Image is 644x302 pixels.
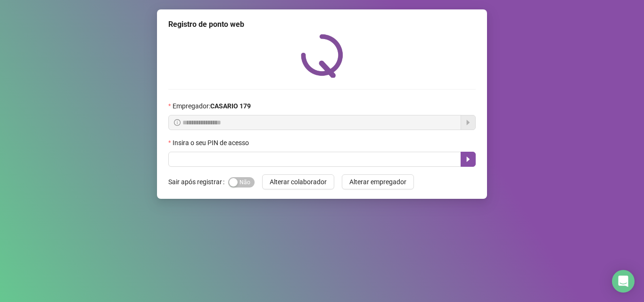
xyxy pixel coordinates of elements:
div: Registro de ponto web [168,19,476,30]
label: Insira o seu PIN de acesso [168,138,255,148]
span: Alterar empregador [349,177,406,187]
span: caret-right [464,155,472,163]
span: Alterar colaborador [270,177,327,187]
button: Alterar colaborador [262,174,334,189]
span: info-circle [174,119,181,126]
strong: CASARIO 179 [210,102,251,110]
button: Alterar empregador [342,174,414,189]
span: Empregador : [173,101,251,111]
img: QRPoint [301,34,343,78]
label: Sair após registrar [168,174,228,189]
div: Open Intercom Messenger [612,270,635,293]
